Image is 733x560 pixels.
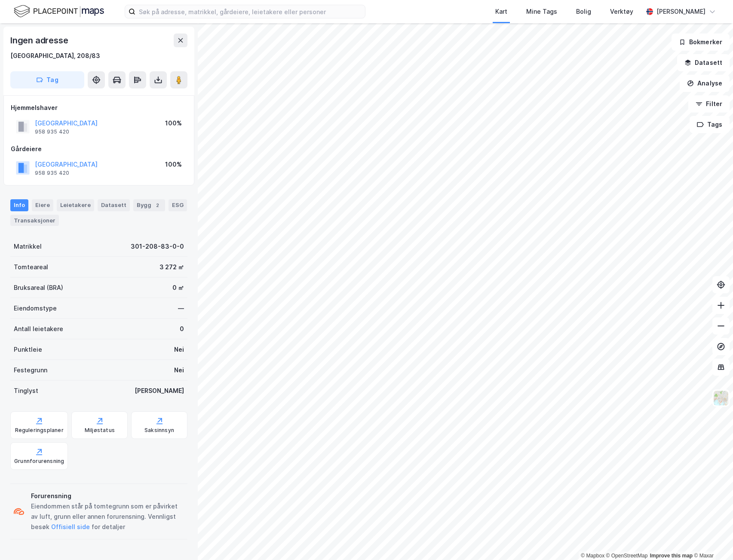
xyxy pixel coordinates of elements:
div: Kart [495,6,507,17]
div: Eiere [32,199,53,211]
button: Tags [690,116,730,133]
div: Leietakere [57,199,94,211]
iframe: Chat Widget [690,519,733,560]
input: Søk på adresse, matrikkel, gårdeiere, leietakere eller personer [135,5,365,18]
button: Analyse [680,75,730,92]
div: Tomteareal [14,262,48,272]
div: Bygg [133,199,165,211]
a: Improve this map [650,553,693,559]
div: Kontrollprogram for chat [690,519,733,560]
div: Hjemmelshaver [11,103,187,113]
div: Miljøstatus [85,427,115,434]
div: Festegrunn [14,365,47,375]
div: 100% [165,118,182,128]
div: Info [10,199,28,211]
div: Transaksjoner [10,215,59,226]
button: Filter [688,95,730,113]
div: 100% [165,159,182,170]
button: Tag [10,71,84,88]
div: Punktleie [14,344,42,355]
div: Saksinnsyn [144,427,174,434]
div: [GEOGRAPHIC_DATA], 208/83 [10,51,100,61]
div: 958 935 420 [35,170,69,177]
div: Eiendomstype [14,303,57,313]
div: Antall leietakere [14,324,63,334]
a: Mapbox [581,553,604,559]
div: Tinglyst [14,386,38,396]
div: Reguleringsplaner [15,427,64,434]
div: Nei [174,344,184,355]
div: ESG [169,199,187,211]
div: Mine Tags [526,6,557,17]
a: OpenStreetMap [606,553,648,559]
div: Ingen adresse [10,33,70,47]
div: Verktøy [610,6,633,17]
div: 2 [153,201,162,210]
div: [PERSON_NAME] [135,386,184,396]
div: Datasett [98,199,130,211]
div: Nei [174,365,184,375]
button: Datasett [677,54,730,71]
button: Bokmerker [672,33,730,51]
div: 3 272 ㎡ [159,262,184,272]
div: 0 ㎡ [172,283,184,293]
div: Bruksareal (BRA) [14,283,63,293]
div: Gårdeiere [11,144,187,154]
div: [PERSON_NAME] [656,6,705,17]
div: Matrikkel [14,241,42,252]
div: Grunnforurensning [14,458,64,465]
div: — [178,303,184,313]
img: logo.f888ab2527a4732fd821a326f86c7f29.svg [14,4,104,19]
div: 301-208-83-0-0 [131,241,184,252]
div: 0 [180,324,184,334]
div: Eiendommen står på tomtegrunn som er påvirket av luft, grunn eller annen forurensning. Vennligst ... [31,501,184,532]
img: Z [713,390,729,406]
div: 958 935 420 [35,128,69,135]
div: Bolig [576,6,591,17]
div: Forurensning [31,491,184,501]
